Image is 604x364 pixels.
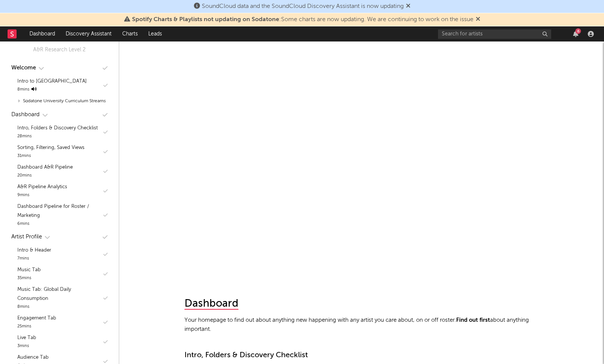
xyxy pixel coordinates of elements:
[184,316,539,334] p: Your homepage to find out about anything new happening with any artist you care about, on or off ...
[184,351,539,360] div: Intro, Folders & Discovery Checklist
[17,133,98,140] div: 28 mins
[17,275,41,282] div: 35 mins
[17,163,73,172] div: Dashboard A&R Pipeline
[17,192,67,199] div: 9 mins
[132,17,279,23] span: Spotify Charts & Playlists not updating on Sodatone
[17,255,51,263] div: 7 mins
[60,26,117,41] a: Discovery Assistant
[24,26,60,41] a: Dashboard
[17,172,73,180] div: 20 mins
[17,77,87,86] div: Intro to [GEOGRAPHIC_DATA]
[17,86,87,94] div: 8 mins
[476,17,480,23] span: Dismiss
[17,124,98,133] div: Intro, Folders & Discovery Checklist
[17,143,85,152] div: Sorting, Filtering, Saved Views
[17,342,36,350] div: 3 mins
[17,183,67,192] div: A&R Pipeline Analytics
[456,317,490,323] strong: Find out first
[17,314,56,323] div: Engagement Tab
[17,246,51,255] div: Intro & Header
[17,202,101,220] div: Dashboard Pipeline for Roster / Marketing
[132,17,473,23] span: : Some charts are now updating. We are continuing to work on the issue
[17,303,101,311] div: 8 mins
[17,152,85,160] div: 31 mins
[33,45,86,54] div: A&R Research Level 2
[184,36,539,261] iframe: (1) Intro to Sodatone University | Sodatone University
[17,333,36,342] div: Live Tab
[11,232,42,241] div: Artist Profile
[438,29,551,39] input: Search for artists
[17,323,56,330] div: 25 mins
[202,3,404,9] span: SoundCloud data and the SoundCloud Discovery Assistant is now updating
[17,266,41,275] div: Music Tab
[11,63,36,72] div: Welcome
[184,298,238,310] div: Dashboard
[17,220,101,228] div: 6 mins
[143,26,167,41] a: Leads
[11,110,40,119] div: Dashboard
[17,285,101,303] div: Music Tab: Global Daily Consumption
[573,31,578,37] button: 6
[17,353,49,362] div: Audience Tab
[8,95,111,107] div: Sodatone University Curriculum Streams
[406,3,410,9] span: Dismiss
[117,26,143,41] a: Charts
[575,28,581,34] div: 6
